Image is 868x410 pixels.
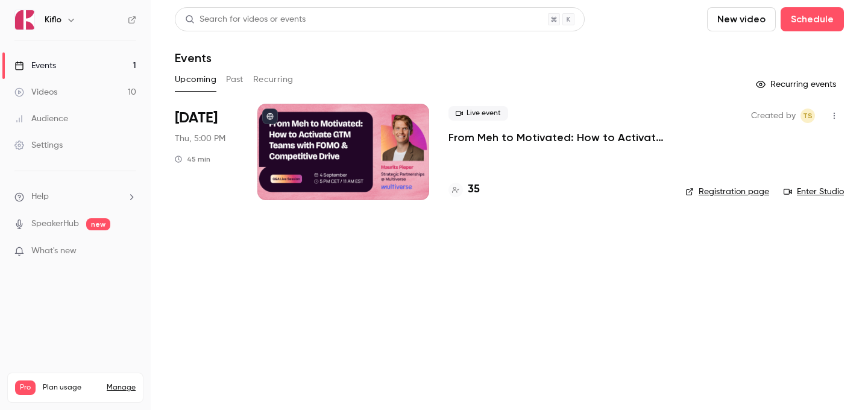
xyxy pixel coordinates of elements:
[175,51,212,65] h1: Events
[122,246,136,257] iframe: Noticeable Trigger
[45,14,61,26] h6: Kiflo
[14,113,68,125] div: Audience
[15,10,34,30] img: Kiflo
[175,104,238,200] div: Sep 4 Thu, 5:00 PM (Europe/Rome)
[468,181,480,198] h4: 35
[14,191,136,203] li: help-dropdown-opener
[685,186,769,198] a: Registration page
[86,218,110,230] span: new
[803,109,813,123] span: TS
[751,109,796,123] span: Created by
[175,109,218,128] span: [DATE]
[175,154,210,164] div: 45 min
[226,70,244,89] button: Past
[448,106,508,121] span: Live event
[175,70,216,89] button: Upcoming
[784,186,844,198] a: Enter Studio
[31,191,49,203] span: Help
[448,130,666,145] a: From Meh to Motivated: How to Activate GTM Teams with FOMO & Competitive Drive
[448,181,480,198] a: 35
[800,109,815,123] span: Tomica Stojanovikj
[14,86,57,98] div: Videos
[707,7,776,31] button: New video
[750,75,844,94] button: Recurring events
[15,380,36,395] span: Pro
[781,7,844,31] button: Schedule
[14,60,56,72] div: Events
[14,139,63,151] div: Settings
[253,70,294,89] button: Recurring
[175,133,225,145] span: Thu, 5:00 PM
[185,13,306,26] div: Search for videos or events
[31,218,79,230] a: SpeakerHub
[43,383,99,393] span: Plan usage
[107,383,136,393] a: Manage
[31,245,77,257] span: What's new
